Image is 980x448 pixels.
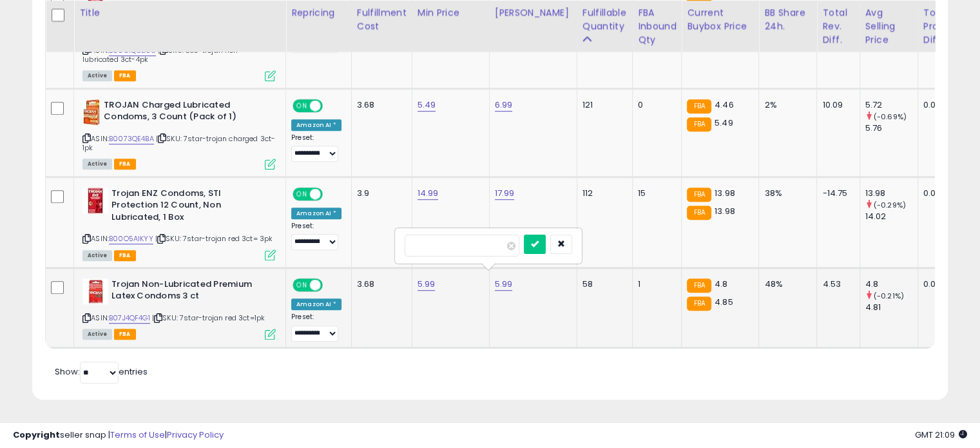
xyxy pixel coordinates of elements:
[582,6,627,34] div: Fulfillable Quantity
[291,298,341,310] div: Amazon AI *
[687,206,711,220] small: FBA
[82,159,112,170] span: All listings currently available for purchase on Amazon
[82,278,108,304] img: 51TQX0gdvUS._SL40_.jpg
[109,133,154,144] a: B0073QE4BA
[291,133,341,162] div: Preset:
[638,99,672,111] div: 0
[915,429,967,441] span: 2025-09-8 21:09 GMT
[687,278,711,293] small: FBA
[687,297,711,311] small: FBA
[687,117,711,131] small: FBA
[152,313,265,323] span: | SKU: 7star-trojan red 3ct=1pk
[923,6,948,47] div: Total Profit Diff.
[13,429,60,441] strong: Copyright
[357,99,402,111] div: 3.68
[82,329,112,340] span: All listings currently available for purchase on Amazon
[638,278,672,290] div: 1
[715,117,733,129] span: 5.49
[357,188,402,199] div: 3.9
[114,159,136,170] span: FBA
[923,99,944,111] div: 0.00
[495,6,572,20] div: [PERSON_NAME]
[357,278,402,290] div: 3.68
[865,6,912,47] div: Avg Selling Price
[114,70,136,81] span: FBA
[291,208,341,219] div: Amazon AI *
[291,119,341,131] div: Amazon AI *
[291,222,341,251] div: Preset:
[715,296,733,308] span: 4.85
[865,302,918,313] div: 4.81
[82,188,276,259] div: ASIN:
[82,250,112,261] span: All listings currently available for purchase on Amazon
[418,278,436,291] a: 5.99
[55,365,148,378] span: Show: entries
[82,99,276,168] div: ASIN:
[582,188,622,199] div: 112
[638,6,677,47] div: FBA inbound Qty
[167,429,224,441] a: Privacy Policy
[865,99,918,111] div: 5.72
[687,99,711,113] small: FBA
[357,6,407,34] div: Fulfillment Cost
[715,278,727,290] span: 4.8
[865,278,918,290] div: 4.8
[294,188,310,199] span: ON
[764,278,807,290] div: 48%
[923,278,944,290] div: 0.00
[687,6,753,34] div: Current Buybox Price
[418,99,436,112] a: 5.49
[495,99,513,112] a: 6.99
[418,187,439,200] a: 14.99
[291,6,346,20] div: Repricing
[715,205,735,217] span: 13.98
[111,188,268,227] b: Trojan ENZ Condoms, STI Protection 12 Count, Non Lubricated, 1 Box
[865,188,918,199] div: 13.98
[82,45,238,64] span: | SKU: csc-trojan non lubricated 3ct-4pk
[582,99,622,111] div: 121
[13,429,224,442] div: seller snap | |
[110,429,165,441] a: Terms of Use
[291,313,341,342] div: Preset:
[687,188,711,202] small: FBA
[715,187,735,199] span: 13.98
[418,6,484,20] div: Min Price
[495,187,515,200] a: 17.99
[294,279,310,290] span: ON
[638,188,672,199] div: 15
[109,313,150,324] a: B07J4QF4G1
[822,278,849,290] div: 4.53
[715,99,734,111] span: 4.46
[321,188,341,199] span: OFF
[764,99,807,111] div: 2%
[822,6,854,47] div: Total Rev. Diff.
[764,6,811,34] div: BB Share 24h.
[495,278,513,291] a: 5.99
[114,329,136,340] span: FBA
[111,278,268,306] b: Trojan Non-Lubricated Premium Latex Condoms 3 ct
[582,278,622,290] div: 58
[294,100,310,111] span: ON
[82,70,112,81] span: All listings currently available for purchase on Amazon
[874,112,907,122] small: (-0.69%)
[109,233,153,244] a: B00O5AIKYY
[764,188,807,199] div: 38%
[865,211,918,222] div: 14.02
[82,99,101,125] img: 51czWsTozqL._SL40_.jpg
[865,122,918,134] div: 5.76
[82,188,108,213] img: 41KJkGaXrkL._SL40_.jpg
[79,6,280,20] div: Title
[822,188,849,199] div: -14.75
[155,233,273,244] span: | SKU: 7star-trojan red 3ct= 3pk
[874,291,904,301] small: (-0.21%)
[82,278,276,338] div: ASIN:
[321,279,341,290] span: OFF
[822,99,849,111] div: 10.09
[104,99,260,126] b: TROJAN Charged Lubricated Condoms, 3 Count (Pack of 1)
[114,250,136,261] span: FBA
[82,133,275,153] span: | SKU: 7star-trojan charged 3ct-1pk
[321,100,341,111] span: OFF
[923,188,944,199] div: 0.00
[874,200,906,210] small: (-0.29%)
